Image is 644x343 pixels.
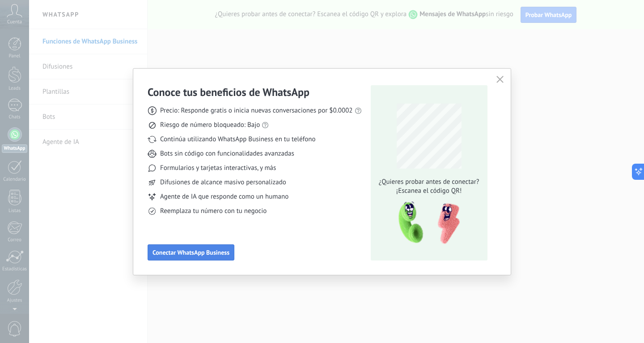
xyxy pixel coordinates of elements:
span: Continúa utilizando WhatsApp Business en tu teléfono [160,135,315,144]
span: Bots sin código con funcionalidades avanzadas [160,149,294,158]
span: Riesgo de número bloqueado: Bajo [160,121,260,130]
button: Conectar WhatsApp Business [148,244,234,261]
span: Agente de IA que responde como un humano [160,192,288,201]
img: qr-pic-1x.png [391,199,462,247]
span: Precio: Responde gratis o inicia nuevas conversaciones por $0.0002 [160,106,353,115]
span: ¿Quieres probar antes de conectar? [376,178,482,187]
h3: Conoce tus beneficios de WhatsApp [148,85,309,99]
span: Formularios y tarjetas interactivas, y más [160,164,276,173]
span: Difusiones de alcance masivo personalizado [160,178,286,187]
span: ¡Escanea el código QR! [376,187,482,195]
span: Reemplaza tu número con tu negocio [160,207,267,216]
span: Conectar WhatsApp Business [153,249,229,256]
